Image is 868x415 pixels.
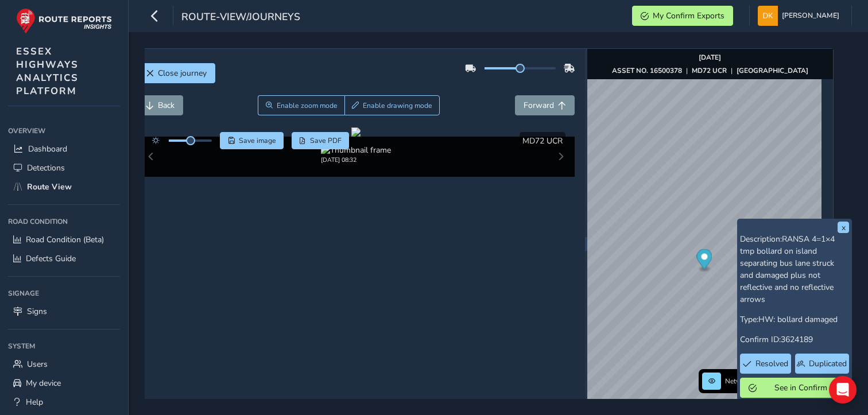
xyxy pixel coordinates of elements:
span: Enable zoom mode [277,101,338,110]
span: Save PDF [310,136,342,145]
span: Close journey [158,68,207,79]
div: Road Condition [8,213,120,230]
button: Resolved [740,354,791,374]
span: My Confirm Exports [653,10,724,21]
span: Detections [27,162,65,173]
span: Dashboard [28,143,67,154]
a: Defects Guide [8,249,120,268]
span: Signs [27,306,47,317]
span: Users [27,359,48,370]
img: rr logo [16,8,112,34]
span: [PERSON_NAME] [782,6,839,26]
span: Network [725,377,751,386]
button: Back [137,95,183,115]
button: See in Confirm [740,378,849,398]
span: Save image [239,136,276,145]
button: Duplicated [795,354,849,374]
p: Description: [740,233,849,305]
a: Detections [8,158,120,177]
img: Thumbnail frame [321,145,391,156]
span: MD72 UCR [522,135,563,146]
a: Road Condition (Beta) [8,230,120,249]
span: RANSA 4=1×4 tmp bollard on island separating bus lane struck and damaged plus not reflective and ... [740,234,835,305]
strong: MD72 UCR [692,66,727,75]
div: Overview [8,122,120,139]
div: [DATE] 08:32 [321,156,391,164]
span: Resolved [755,358,788,369]
strong: [DATE] [699,53,721,62]
p: Type: [740,313,849,325]
span: route-view/journeys [181,10,300,26]
span: Forward [524,100,554,111]
span: Road Condition (Beta) [26,234,104,245]
button: Forward [515,95,575,115]
span: ESSEX HIGHWAYS ANALYTICS PLATFORM [16,45,79,98]
div: Open Intercom Messenger [829,376,857,404]
div: | | [612,66,808,75]
strong: [GEOGRAPHIC_DATA] [737,66,808,75]
span: Defects Guide [26,253,76,264]
img: diamond-layout [758,6,778,26]
button: x [838,222,849,233]
span: Help [26,397,43,408]
span: My device [26,378,61,389]
span: Enable drawing mode [363,101,432,110]
button: [PERSON_NAME] [758,6,843,26]
a: Dashboard [8,139,120,158]
a: My device [8,374,120,393]
button: Save [220,132,284,149]
button: Zoom [258,95,344,115]
button: My Confirm Exports [632,6,733,26]
span: Back [158,100,175,111]
div: Signage [8,285,120,302]
button: Draw [344,95,440,115]
a: Route View [8,177,120,196]
div: System [8,338,120,355]
button: Close journey [137,63,215,83]
span: See in Confirm [761,382,840,393]
span: Route View [27,181,72,192]
a: Help [8,393,120,412]
span: 3624189 [781,334,813,345]
button: PDF [292,132,350,149]
strong: ASSET NO. 16500378 [612,66,682,75]
p: Confirm ID: [740,333,849,346]
span: HW: bollard damaged [758,314,838,325]
span: Duplicated [809,358,847,369]
a: Users [8,355,120,374]
div: Map marker [696,249,712,273]
a: Signs [8,302,120,321]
